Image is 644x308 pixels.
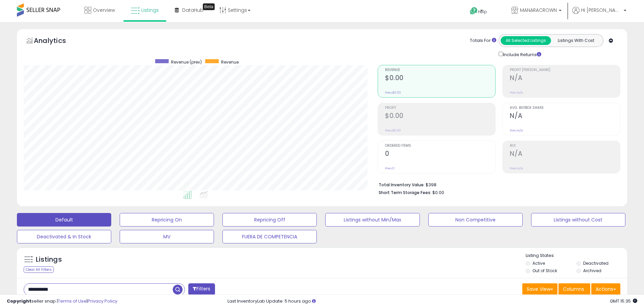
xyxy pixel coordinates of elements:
[385,106,495,110] span: Profit
[428,213,523,227] button: Non Competitive
[532,260,545,266] label: Active
[510,112,620,121] h2: N/A
[58,298,87,304] a: Terms of Use
[120,230,214,243] button: MV
[581,7,622,14] span: Hi [PERSON_NAME]
[325,213,420,227] button: Listings without Min/Max
[510,91,523,95] small: Prev: N/A
[551,36,601,45] button: Listings With Cost
[188,283,215,295] button: Filters
[432,189,444,196] span: $0.00
[510,106,620,110] span: Avg. Buybox Share
[531,213,625,227] button: Listings without Cost
[510,74,620,83] h2: N/A
[379,182,425,188] b: Total Inventory Value:
[572,7,626,22] a: Hi [PERSON_NAME]
[583,260,609,266] label: Deactivated
[478,9,487,15] span: Help
[494,50,549,58] div: Include Returns
[385,150,495,159] h2: 0
[141,7,159,14] span: Listings
[222,230,317,243] button: FUERA DE COMPETENCIA
[203,3,215,10] div: Tooltip anchor
[526,253,627,259] p: Listing States:
[182,7,204,14] span: DataHub
[510,68,620,72] span: Profit [PERSON_NAME]
[228,298,637,305] div: Last InventoryLab Update: 5 hours ago.
[510,144,620,148] span: ROI
[510,150,620,159] h2: N/A
[379,190,431,195] b: Short Term Storage Fees:
[34,36,79,47] h5: Analytics
[221,59,239,65] span: Revenue
[36,255,62,264] h5: Listings
[24,266,54,273] div: Clear All Filters
[532,268,557,274] label: Out of Stock
[470,38,496,44] div: Totals For
[464,2,500,22] a: Help
[583,268,601,274] label: Archived
[17,213,111,227] button: Default
[385,112,495,121] h2: $0.00
[470,7,478,15] i: Get Help
[385,68,495,72] span: Revenue
[610,298,637,304] span: 2025-08-14 15:35 GMT
[510,166,523,170] small: Prev: N/A
[385,91,401,95] small: Prev: $0.00
[7,298,31,304] strong: Copyright
[591,283,620,295] button: Actions
[88,298,117,304] a: Privacy Policy
[385,144,495,148] span: Ordered Items
[93,7,115,14] span: Overview
[222,213,317,227] button: Repricing Off
[522,283,557,295] button: Save View
[379,180,615,188] li: $398
[510,128,523,133] small: Prev: N/A
[558,283,590,295] button: Columns
[120,213,214,227] button: Repricing On
[563,286,584,292] span: Columns
[501,36,551,45] button: All Selected Listings
[17,230,111,243] button: Deactivated & In Stock
[385,74,495,83] h2: $0.00
[520,7,557,14] span: MANARACROWN
[385,166,395,170] small: Prev: 0
[7,298,117,305] div: seller snap | |
[385,128,401,133] small: Prev: $0.00
[171,59,202,65] span: Revenue (prev)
